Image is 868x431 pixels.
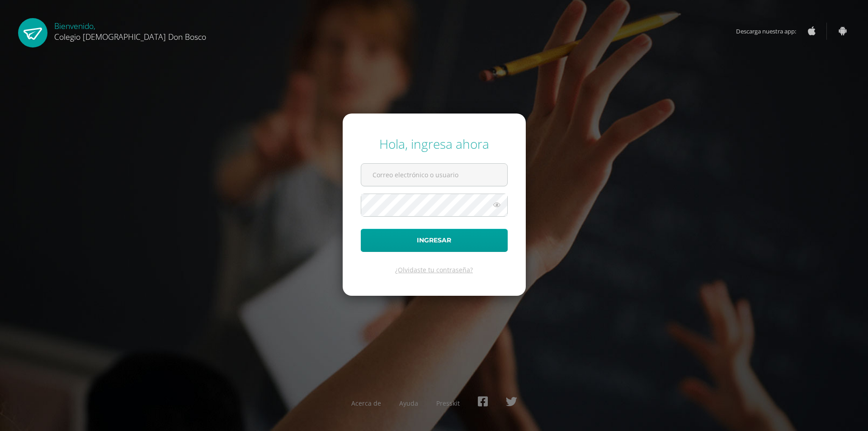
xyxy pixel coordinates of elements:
[361,164,507,186] input: Correo electrónico o usuario
[54,18,206,42] div: Bienvenido,
[395,265,473,274] a: ¿Olvidaste tu contraseña?
[361,135,508,152] div: Hola, ingresa ahora
[399,399,418,407] a: Ayuda
[351,399,381,407] a: Acerca de
[736,23,805,40] span: Descarga nuestra app:
[54,31,206,42] span: Colegio [DEMOGRAPHIC_DATA] Don Bosco
[436,399,460,407] a: Presskit
[361,229,508,252] button: Ingresar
